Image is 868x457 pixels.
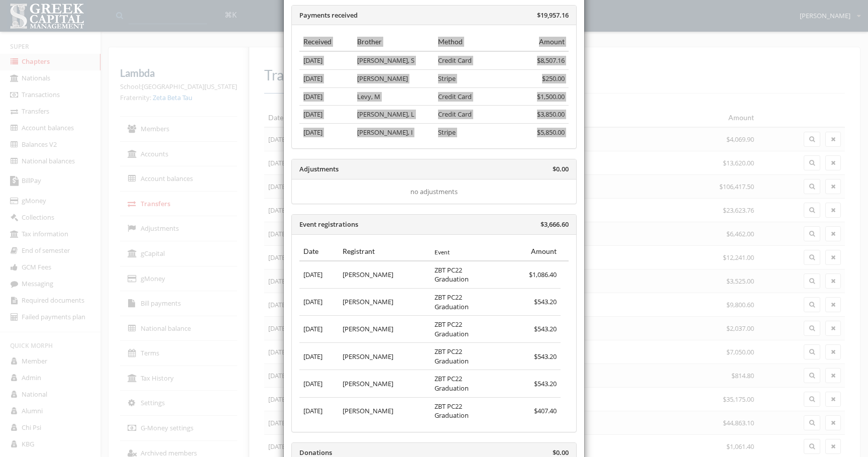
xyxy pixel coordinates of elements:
[537,128,565,137] span: $5,850.00
[339,343,430,370] td: [PERSON_NAME]
[357,56,414,65] a: [PERSON_NAME], S
[537,11,569,20] span: $19,957.16
[303,379,322,388] span: [DATE]
[303,406,322,415] span: [DATE]
[299,242,339,261] th: Date
[339,242,430,261] th: Registrant
[292,6,576,26] div: Payments received
[438,128,456,137] a: Stripe
[553,448,569,457] span: $0.00
[430,289,496,316] td: ZBT PC22 Graduation
[438,92,472,101] a: Credit Card
[430,316,496,343] td: ZBT PC22 Graduation
[303,74,322,83] span: [DATE]
[496,242,561,261] th: Amount
[430,370,496,397] td: ZBT PC22 Graduation
[430,397,496,424] td: ZBT PC22 Graduation
[430,261,496,289] td: ZBT PC22 Graduation
[339,261,430,289] td: [PERSON_NAME]
[438,56,472,65] a: Credit Card
[542,74,565,83] span: $250.00
[339,370,430,397] td: [PERSON_NAME]
[339,289,430,316] td: [PERSON_NAME]
[529,270,557,279] span: $1,086.40
[292,215,576,235] div: Event registrations
[353,33,434,51] th: Brother
[357,128,413,137] a: [PERSON_NAME], I
[537,56,565,65] span: $8,507.16
[537,92,565,101] span: $1,500.00
[438,110,472,119] a: Credit Card
[299,33,353,51] th: Received
[430,343,496,370] td: ZBT PC22 Graduation
[339,316,430,343] td: [PERSON_NAME]
[292,159,576,179] div: Adjustments
[299,187,569,197] div: no adjustments
[537,110,565,119] span: $3,850.00
[430,242,496,261] th: Event
[534,297,557,306] span: $543.20
[339,397,430,424] td: [PERSON_NAME]
[303,56,322,65] span: [DATE]
[434,33,515,51] th: Method
[438,74,456,83] a: Stripe
[534,406,557,415] span: $407.40
[540,220,569,229] span: $3,666.60
[303,92,322,101] span: [DATE]
[515,33,569,51] th: Amount
[357,110,414,119] a: [PERSON_NAME], L
[303,352,322,361] span: [DATE]
[534,379,557,388] span: $543.20
[553,164,569,173] span: $0.00
[357,74,408,83] a: [PERSON_NAME]
[303,128,322,137] span: [DATE]
[303,297,322,306] span: [DATE]
[303,270,322,279] span: [DATE]
[534,352,557,361] span: $543.20
[357,92,380,101] a: Levy, M
[303,110,322,119] span: [DATE]
[303,324,322,333] span: [DATE]
[534,324,557,333] span: $543.20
